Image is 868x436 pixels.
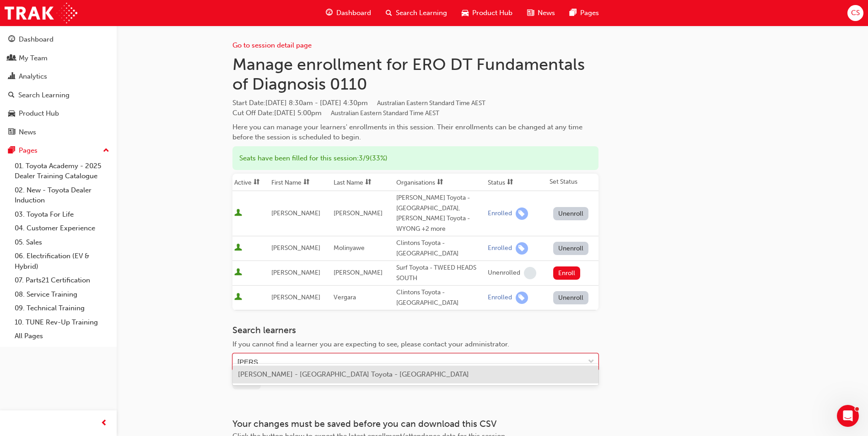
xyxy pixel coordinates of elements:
span: Product Hub [472,8,512,18]
button: Pages [4,142,113,159]
span: prev-icon [101,418,108,429]
div: Here you can manage your learners' enrollments in this session. Their enrollments can be changed ... [232,122,598,143]
a: search-iconSearch Learning [378,4,454,22]
a: Product Hub [4,105,113,122]
span: sorting-icon [253,179,260,186]
span: news-icon [8,128,15,137]
span: Search Learning [396,8,447,18]
span: Australian Eastern Standard Time AEST [377,99,485,107]
th: Set Status [548,174,598,191]
a: All Pages [11,329,113,343]
span: sorting-icon [303,179,310,186]
span: User is active [234,209,242,218]
h3: Search learners [232,325,598,335]
h1: Manage enrollment for ERO DT Fundamentals of Diagnosis 0110 [232,54,598,94]
span: Vergara [334,293,356,301]
span: [PERSON_NAME] [271,244,320,252]
div: Clintons Toyota - [GEOGRAPHIC_DATA] [396,238,484,259]
span: down-icon [588,356,594,368]
button: CS [847,5,863,21]
div: Product Hub [19,108,59,119]
span: News [538,8,555,18]
button: DashboardMy TeamAnalyticsSearch LearningProduct HubNews [4,29,113,142]
a: 05. Sales [11,235,113,250]
a: 04. Customer Experience [11,221,113,235]
span: pages-icon [8,147,15,155]
div: Enrolled [488,209,512,218]
a: 10. TUNE Rev-Up Training [11,315,113,330]
a: 01. Toyota Academy - 2025 Dealer Training Catalogue [11,159,113,183]
a: news-iconNews [520,4,562,22]
th: Toggle SortBy [394,174,486,191]
span: User is active [234,293,242,302]
th: Toggle SortBy [232,174,270,191]
button: Unenroll [553,242,589,255]
div: Unenrolled [488,269,520,277]
div: [PERSON_NAME] Toyota - [GEOGRAPHIC_DATA], [PERSON_NAME] Toyota - WYONG +2 more [396,193,484,234]
div: Enrolled [488,293,512,302]
span: learningRecordVerb_ENROLL-icon [516,242,528,255]
span: [PERSON_NAME] [334,209,383,217]
a: 08. Service Training [11,287,113,302]
span: car-icon [462,7,469,19]
button: Unenroll [553,291,589,304]
span: learningRecordVerb_ENROLL-icon [516,292,528,304]
a: Search Learning [4,87,113,104]
span: [PERSON_NAME] [334,269,383,276]
span: If you cannot find a learner you are expecting to see, please contact your administrator. [232,340,509,348]
span: chart-icon [8,73,15,81]
div: My Team [19,53,48,64]
th: Toggle SortBy [486,174,548,191]
span: sorting-icon [507,179,513,186]
th: Toggle SortBy [270,174,332,191]
span: search-icon [8,91,15,100]
a: Dashboard [4,31,113,48]
div: Analytics [19,71,47,82]
span: Start Date : [232,98,598,108]
span: Molinyawe [334,244,365,252]
a: My Team [4,50,113,67]
span: sorting-icon [365,179,372,186]
span: Dashboard [336,8,371,18]
span: learningRecordVerb_NONE-icon [524,267,536,279]
button: Unenroll [553,207,589,220]
div: Pages [19,145,38,156]
img: Trak [5,3,77,23]
div: Search Learning [18,90,70,101]
span: search-icon [386,7,392,19]
a: 09. Technical Training [11,301,113,315]
div: Dashboard [19,34,54,45]
span: Pages [580,8,599,18]
span: people-icon [8,54,15,63]
span: pages-icon [570,7,577,19]
th: Toggle SortBy [332,174,394,191]
span: [PERSON_NAME] - [GEOGRAPHIC_DATA] Toyota - [GEOGRAPHIC_DATA] [238,370,469,378]
a: News [4,124,113,141]
div: Clintons Toyota - [GEOGRAPHIC_DATA] [396,287,484,308]
iframe: Intercom live chat [837,405,859,427]
a: guage-iconDashboard [318,4,378,22]
span: User is active [234,244,242,253]
a: Go to session detail page [232,41,312,49]
a: 07. Parts21 Certification [11,273,113,287]
div: Seats have been filled for this session : 3 / 9 ( 33% ) [232,146,598,170]
span: [PERSON_NAME] [271,269,320,276]
a: car-iconProduct Hub [454,4,520,22]
a: 06. Electrification (EV & Hybrid) [11,249,113,273]
button: Enroll [553,266,581,280]
a: Analytics [4,68,113,85]
a: 02. New - Toyota Dealer Induction [11,183,113,207]
span: guage-icon [8,36,15,44]
a: 03. Toyota For Life [11,207,113,222]
span: car-icon [8,110,15,118]
a: pages-iconPages [562,4,606,22]
span: news-icon [527,7,534,19]
span: up-icon [103,145,109,157]
span: [PERSON_NAME] [271,293,320,301]
span: User is active [234,268,242,277]
span: sorting-icon [437,179,443,186]
span: guage-icon [326,7,333,19]
span: [PERSON_NAME] [271,209,320,217]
